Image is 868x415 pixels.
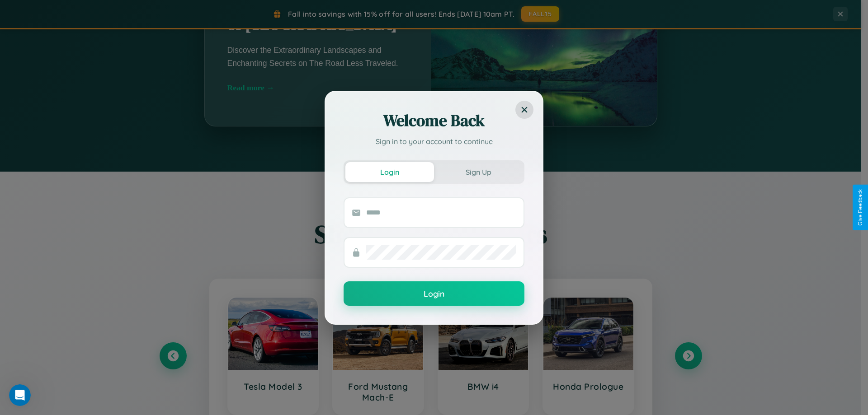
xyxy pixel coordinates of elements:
button: Login [345,162,434,182]
h2: Welcome Back [344,110,524,131]
button: Sign Up [434,162,523,182]
iframe: Intercom live chat [9,384,31,406]
button: Login [344,281,524,306]
div: Give Feedback [857,189,863,226]
p: Sign in to your account to continue [344,136,524,147]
